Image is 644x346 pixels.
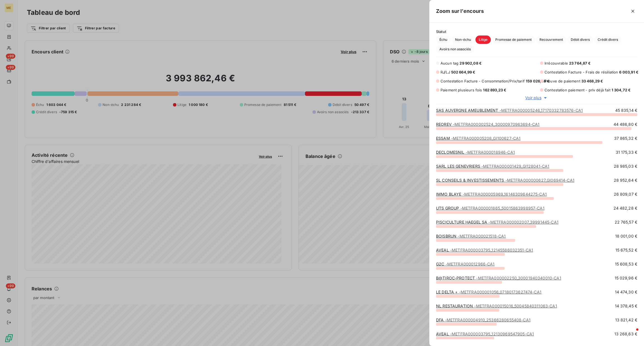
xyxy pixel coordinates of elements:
button: Promesse de paiement [492,35,535,44]
span: 18 001,00 € [615,233,637,239]
span: 13 268,63 € [614,331,637,337]
button: Échu [436,35,451,44]
span: Voir plus [525,95,541,101]
a: ESSAM [436,136,520,141]
span: - METFRA000003795_12145586032351-CA1 [450,248,533,252]
span: 29 902,08 € [460,61,482,65]
span: 159 026,48 € [526,79,550,83]
span: - METFRA000012966-CA1 [446,262,495,266]
button: Litige [475,35,491,44]
a: DFA [436,317,531,322]
span: 23 764,87 € [569,61,591,65]
span: - METFRA000002524_30000970963694-CA1 [453,122,539,127]
button: Crédit divers [594,35,621,44]
span: Preuve de paiement [544,79,580,83]
a: AVEAL [436,331,534,336]
span: - METFRA000005208_GI100627-CA1 [451,136,520,141]
span: 28 952,64 € [614,177,637,183]
a: AVEAL [436,248,533,252]
span: - METFRA000018946-CA1 [466,150,515,155]
a: B@TIROC-PROTECT [436,276,561,280]
button: Avoirs non associés [436,45,474,53]
span: Contestation Facture - Consommation/Prix/tarif [441,79,525,83]
span: - METFRA000003795_12130969547905-CA1 [450,331,534,336]
span: RJ/LJ [441,70,450,74]
span: - METFRA000004910_25366280655408-CA1 [445,317,531,322]
a: IMMO BLAYE [436,192,547,196]
span: 37 865,32 € [614,136,637,141]
span: 22 765,57 € [615,219,637,225]
span: 13 821,42 € [615,317,637,323]
span: Contestation paiement - prlv déjà fait [544,88,610,92]
span: 1 304,72 € [612,88,631,92]
span: 6 003,91 € [619,70,638,74]
a: PISCICULTURE HAEGEL SA [436,220,558,224]
iframe: Intercom live chat [625,327,638,340]
span: 502 664,99 € [451,70,475,74]
span: - METFRA000005969_16146309644275-CA1 [463,192,547,196]
span: - METFRA000001865_50015863998957-CA1 [460,206,544,210]
a: REOREV [436,122,539,127]
span: - METFRA000000627_GI069414-CA1 [505,178,574,183]
span: - METFRA000005246_17170332783576-CA1 [499,108,583,113]
span: 28 985,03 € [614,163,637,169]
span: Paiement plusieurs fois [441,88,482,92]
span: 15 608,53 € [615,261,637,267]
span: 24 482,28 € [614,205,637,211]
button: Débit divers [567,35,593,44]
a: UTS GROUP [436,206,544,210]
span: 33 468,29 € [581,79,603,83]
button: Recouvrement [536,35,566,44]
span: Irrécouvrable [544,61,568,65]
a: DECLOMESNIL [436,150,515,155]
span: - METFRA000002007_39991445-CA1 [488,220,558,224]
a: G2C [436,262,495,266]
span: 15 029,96 € [615,275,637,281]
span: 15 675,52 € [615,247,637,253]
span: - METFRA000015016_50045840311063-CA1 [474,304,557,308]
a: SARL LES GENEVRIERS [436,164,549,169]
a: NL RESTAURATION [436,304,557,308]
button: Non-échu [452,35,474,44]
span: 44 486,80 € [614,122,637,127]
span: - METFRA000002250_30001940340010-CA1 [476,276,561,280]
span: - METFRA000021518-CA1 [458,234,506,238]
span: - METFRA000001056_07180173627474-CA1 [459,290,541,294]
h5: Zoom sur l’encours [436,7,484,15]
span: - METFRA000001429_GI128041-CA1 [481,164,549,169]
div: grid [429,108,644,339]
span: 26 809,07 € [614,191,637,197]
a: SL CONSEILS & INVESTISSEMENTS [436,178,574,183]
span: Aucun tag [441,61,458,65]
span: 45 835,14 € [615,108,637,113]
span: Statut [436,29,637,34]
span: Contestation Facture - Frais de résiliation [544,70,618,74]
a: LE DELTA + [436,290,541,294]
a: SAS AUVERGNE AMEUBLEMENT [436,108,583,113]
span: 31 175,33 € [616,150,637,155]
a: BOISBRUN [436,234,506,238]
span: 162 893,23 € [483,88,506,92]
span: 14 378,45 € [615,303,637,309]
span: 14 474,30 € [615,289,637,295]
